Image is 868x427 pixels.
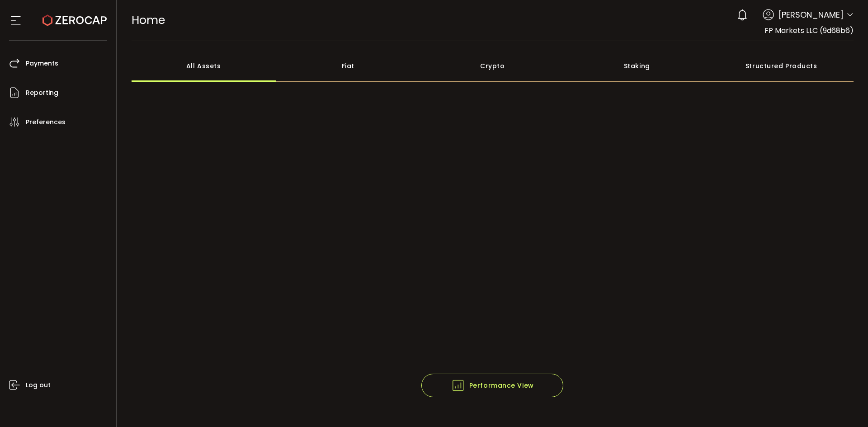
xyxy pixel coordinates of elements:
span: [PERSON_NAME] [778,9,844,21]
div: Staking [565,50,709,82]
div: All Assets [132,50,276,82]
div: Crypto [420,50,565,82]
span: Performance View [451,379,534,392]
span: Reporting [26,86,58,99]
span: Home [132,12,165,28]
div: Structured Products [709,50,854,82]
span: FP Markets LLC (9d68b6) [764,25,854,36]
span: Preferences [26,116,66,129]
div: Fiat [276,50,420,82]
span: Payments [26,57,58,70]
button: Performance View [421,374,563,397]
span: Log out [26,379,51,392]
